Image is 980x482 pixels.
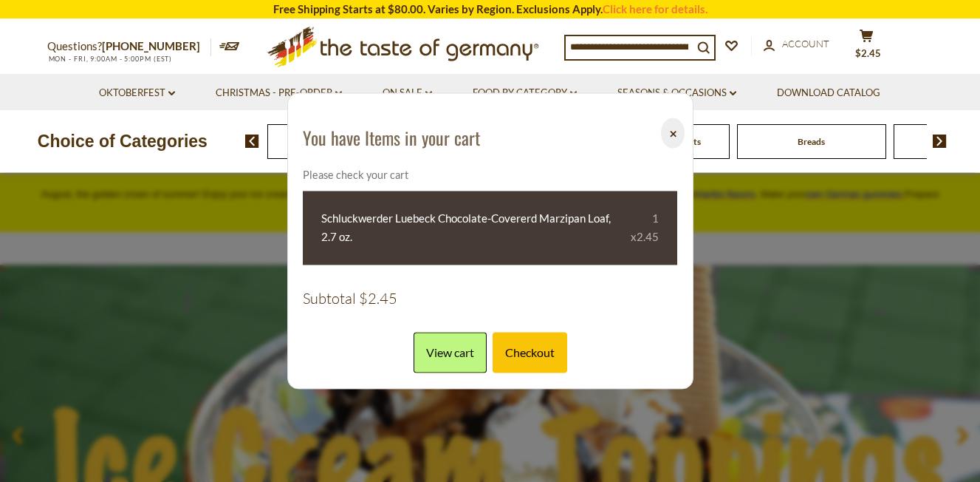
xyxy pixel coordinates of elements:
[933,135,947,148] img: next arrow
[603,2,707,16] a: Click here for details.
[798,136,825,147] a: Breads
[47,37,211,56] p: Questions?
[303,166,480,184] p: Please check your cart
[383,85,432,101] a: On Sale
[782,38,829,50] span: Account
[764,36,829,52] a: Account
[102,39,200,52] a: [PHONE_NUMBER]
[637,231,659,244] span: 2.45
[99,85,175,101] a: Oktoberfest
[359,290,397,308] span: $2.45
[777,85,880,101] a: Download Catalog
[623,210,659,247] div: 1 x
[661,118,684,148] button: ⨉
[617,85,736,101] a: Seasons & Occasions
[47,55,173,63] span: MON - FRI, 9:00AM - 5:00PM (EST)
[321,210,622,247] a: Schluckwerder Luebeck Chocolate-Covererd Marzipan Loaf, 2.7 oz.
[303,126,480,149] h3: You have Items in your cart
[845,29,889,66] button: $2.45
[216,85,342,101] a: Christmas - PRE-ORDER
[303,290,356,308] span: Subtotal
[493,333,567,373] a: Checkout
[473,85,577,101] a: Food By Category
[414,333,487,373] a: View cart
[855,47,881,59] span: $2.45
[245,135,259,148] img: previous arrow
